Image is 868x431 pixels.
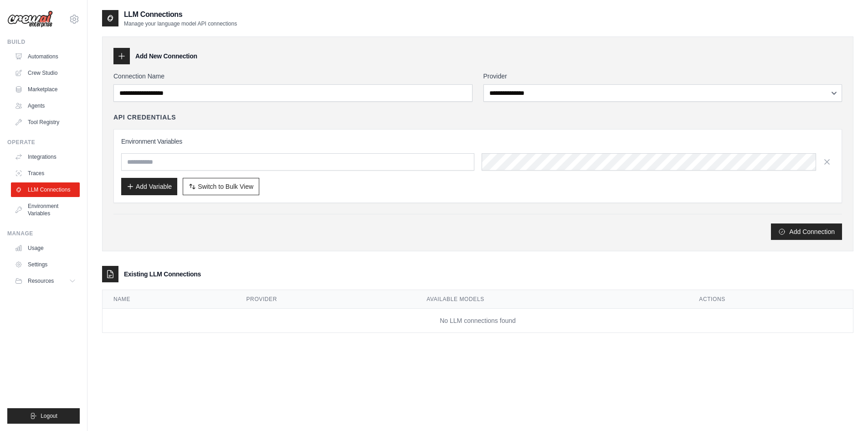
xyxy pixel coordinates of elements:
div: Operate [7,139,80,146]
button: Logout [7,408,80,424]
h3: Add New Connection [135,52,197,61]
th: Available Models [416,290,688,309]
h3: Existing LLM Connections [124,270,201,279]
a: LLM Connections [11,182,80,197]
a: Environment Variables [11,199,80,221]
div: Build [7,38,80,46]
th: Name [103,290,236,309]
button: Resources [11,274,80,288]
th: Provider [236,290,416,309]
a: Usage [11,241,80,255]
span: Logout [41,412,57,420]
img: Logo [7,10,53,28]
a: Agents [11,99,80,113]
button: Add Connection [771,223,842,240]
button: Switch to Bulk View [183,178,259,195]
h4: API Credentials [113,113,176,122]
a: Marketplace [11,82,80,97]
h3: Environment Variables [121,137,834,146]
label: Connection Name [113,72,473,81]
a: Integrations [11,150,80,164]
span: Resources [28,277,54,285]
a: Tool Registry [11,115,80,130]
button: Add Variable [121,178,177,195]
h2: LLM Connections [124,9,237,20]
a: Traces [11,166,80,181]
span: Switch to Bulk View [198,182,253,191]
label: Provider [483,72,842,81]
th: Actions [688,290,853,309]
p: Manage your language model API connections [124,20,237,27]
a: Automations [11,49,80,64]
a: Crew Studio [11,66,80,80]
td: No LLM connections found [103,309,853,333]
div: Manage [7,230,80,237]
a: Settings [11,257,80,272]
